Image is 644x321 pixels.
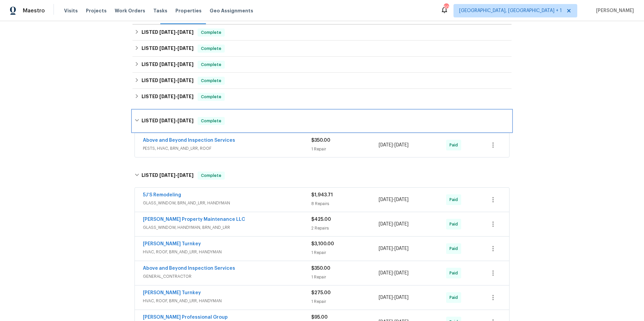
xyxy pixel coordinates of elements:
div: LISTED [DATE]-[DATE]Complete [132,57,512,73]
a: [PERSON_NAME] Property Maintenance LLC [143,217,245,222]
div: LISTED [DATE]-[DATE]Complete [132,41,512,57]
span: Complete [198,172,224,179]
div: LISTED [DATE]-[DATE]Complete [132,165,512,186]
span: - [159,78,194,83]
span: Geo Assignments [210,7,253,14]
span: Paid [449,221,461,228]
span: - [159,30,194,35]
span: $425.00 [311,217,331,222]
a: [PERSON_NAME] Professional Group [143,315,228,320]
span: GLASS_WINDOW, HANDYMAN, BRN_AND_LRR [143,224,311,231]
div: 1 Repair [311,249,379,256]
span: Paid [449,294,461,301]
span: [DATE] [177,118,194,123]
div: 50 [444,4,448,11]
h6: LISTED [142,77,194,85]
div: LISTED [DATE]-[DATE]Complete [132,73,512,89]
span: Complete [198,45,224,52]
span: Visits [64,7,78,14]
span: [DATE] [394,143,409,147]
div: LISTED [DATE]-[DATE]Complete [132,89,512,105]
span: [DATE] [394,246,409,251]
span: Complete [198,29,224,36]
a: 5J’S Remodeling [143,193,181,197]
span: HVAC, ROOF, BRN_AND_LRR, HANDYMAN [143,298,311,304]
div: 1 Repair [311,146,379,152]
span: GLASS_WINDOW, BRN_AND_LRR, HANDYMAN [143,200,311,206]
span: [DATE] [394,295,409,300]
span: [DATE] [159,62,175,67]
span: Properties [175,7,202,14]
span: [DATE] [379,271,393,275]
span: - [379,196,409,203]
span: - [159,118,194,123]
div: LISTED [DATE]-[DATE]Complete [132,110,512,132]
span: Projects [86,7,107,14]
span: Complete [198,93,224,100]
h6: LISTED [142,45,194,53]
a: [PERSON_NAME] Turnkey [143,242,201,246]
span: Work Orders [115,7,145,14]
span: $95.00 [311,315,328,320]
span: GENERAL_CONTRACTOR [143,273,311,280]
span: $350.00 [311,266,330,271]
span: [DATE] [159,94,175,99]
span: $1,943.71 [311,193,333,197]
span: Paid [449,245,461,252]
span: [DATE] [394,197,409,202]
div: LISTED [DATE]-[DATE]Complete [132,24,512,41]
span: - [379,142,409,148]
span: [DATE] [177,94,194,99]
span: - [159,46,194,51]
span: [DATE] [159,118,175,123]
span: [DATE] [394,271,409,275]
a: Above and Beyond Inspection Services [143,138,235,143]
span: - [379,294,409,301]
span: - [379,221,409,228]
span: HVAC, ROOF, BRN_AND_LRR, HANDYMAN [143,249,311,255]
span: [DATE] [177,30,194,35]
span: [DATE] [379,143,393,147]
div: 2 Repairs [311,225,379,232]
h6: LISTED [142,28,194,37]
span: $275.00 [311,291,331,295]
h6: LISTED [142,61,194,69]
span: Tasks [153,8,167,13]
span: [DATE] [177,46,194,51]
span: Complete [198,118,224,124]
span: [DATE] [159,46,175,51]
span: [DATE] [177,62,194,67]
h6: LISTED [142,117,194,125]
div: 1 Repair [311,274,379,280]
span: [PERSON_NAME] [593,7,634,14]
span: $3,100.00 [311,242,334,246]
span: [DATE] [159,30,175,35]
div: 1 Repair [311,298,379,305]
span: [DATE] [177,173,194,178]
span: - [159,173,194,178]
h6: LISTED [142,93,194,101]
span: Complete [198,77,224,84]
span: - [159,94,194,99]
span: [DATE] [379,197,393,202]
span: [DATE] [159,78,175,83]
span: $350.00 [311,138,330,143]
span: [DATE] [159,173,175,178]
span: [GEOGRAPHIC_DATA], [GEOGRAPHIC_DATA] + 1 [459,7,562,14]
span: - [159,62,194,67]
span: - [379,245,409,252]
span: [DATE] [379,295,393,300]
span: Complete [198,61,224,68]
h6: LISTED [142,172,194,180]
span: [DATE] [394,222,409,227]
span: [DATE] [177,78,194,83]
span: Paid [449,196,461,203]
div: 8 Repairs [311,200,379,207]
span: - [379,270,409,276]
span: [DATE] [379,246,393,251]
a: [PERSON_NAME] Turnkey [143,291,201,295]
span: PESTS, HVAC, BRN_AND_LRR, ROOF [143,145,311,152]
span: Paid [449,270,461,276]
a: Above and Beyond Inspection Services [143,266,235,271]
span: [DATE] [379,222,393,227]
